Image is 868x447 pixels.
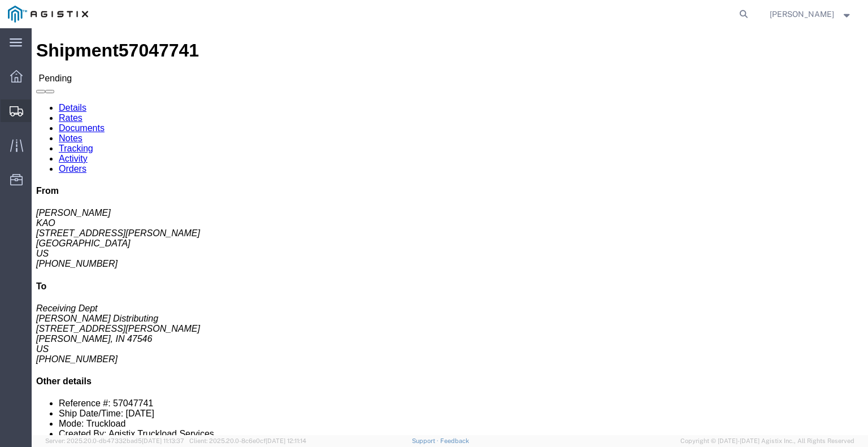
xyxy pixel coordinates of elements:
span: [DATE] 12:11:14 [266,437,306,444]
span: Alexander Baetens [770,8,834,20]
button: [PERSON_NAME] [769,7,853,21]
a: Support [412,437,440,444]
iframe: FS Legacy Container [32,28,868,435]
a: Feedback [440,437,469,444]
img: logo [8,6,88,23]
span: [DATE] 11:13:37 [142,437,184,444]
span: Client: 2025.20.0-8c6e0cf [189,437,306,444]
span: Server: 2025.20.0-db47332bad5 [45,437,184,444]
span: Copyright © [DATE]-[DATE] Agistix Inc., All Rights Reserved [680,436,854,446]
